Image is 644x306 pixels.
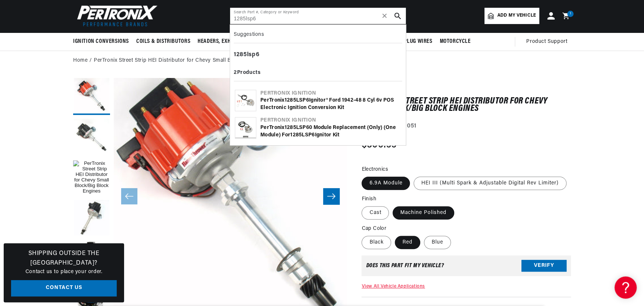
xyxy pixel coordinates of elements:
div: Pertronix Ignition [260,90,401,97]
legend: Finish [362,195,377,203]
p: Contact us to place your order. [11,268,117,276]
button: Slide right [323,188,339,204]
b: 1285LSP6 [290,132,315,138]
img: PerTronix 1285LSP60 Module replacement (only) (one module) for 1285LSP6 Ignitor Kit [235,118,256,138]
span: Coils & Distributors [136,38,190,45]
button: Verify [521,260,566,272]
a: PerTronix Street Strip HEI Distributor for Chevy Small Block/Big Block Engines [94,57,288,65]
a: Contact Us [11,280,117,297]
button: Load image 9 in gallery view [73,200,110,237]
b: 1285LSP6 [285,98,309,103]
label: 6.9A Module [362,177,410,190]
img: PerTronix 1285LSP6 Ignitor® Ford 1942-48 8 cyl 6v POS Electronic Ignition Conversion Kit [235,90,256,111]
div: PerTronix 0 Module replacement (only) (one module) for Ignitor Kit [260,124,401,139]
button: Load image 2 in gallery view [73,241,110,278]
summary: Coils & Distributors [133,33,194,50]
a: Home [73,57,88,65]
label: Red [395,236,420,249]
b: 2 Products [234,70,260,75]
button: Load image 6 in gallery view [73,119,110,156]
div: PerTronix Ignitor® Ford 1942-48 8 cyl 6v POS Electronic Ignition Conversion Kit [260,97,401,111]
b: 1285lsp6 [234,52,259,58]
div: Part Number: [362,122,571,131]
label: Blue [424,236,451,249]
div: Does This part fit My vehicle? [366,263,444,269]
span: Motorcycle [439,38,470,45]
span: Product Support [526,38,567,46]
span: Spark Plug Wires [387,38,432,45]
summary: Headers, Exhausts & Components [194,33,288,50]
button: search button [390,8,406,24]
div: Suggestions [234,28,402,43]
img: Pertronix [73,3,158,28]
h1: PerTronix Street Strip HEI Distributor for Chevy Small Block/Big Block Engines [362,98,571,113]
h3: Shipping Outside the [GEOGRAPHIC_DATA]? [11,249,117,268]
label: HEI III (Multi Spark & Adjustable Digital Rev Limiter) [414,177,566,190]
summary: Motorcycle [436,33,474,50]
legend: Electronics [362,166,388,173]
span: Ignition Conversions [73,38,129,45]
summary: Spark Plug Wires [384,33,436,50]
input: Search Part #, Category or Keyword [230,8,406,24]
div: Pertronix Ignition [260,117,401,124]
span: Add my vehicle [497,12,536,19]
span: 1 [570,11,571,17]
summary: Ignition Conversions [73,33,133,50]
strong: D1051 [400,123,417,129]
nav: breadcrumbs [73,57,571,65]
button: Slide left [121,188,137,204]
button: Load image 1 in gallery view [73,159,110,196]
a: Add my vehicle [484,8,539,24]
summary: Product Support [526,33,571,51]
button: Load image 7 in gallery view [73,78,110,115]
label: Cast [362,206,389,220]
span: Headers, Exhausts & Components [198,38,284,45]
a: View All Vehicle Applications [362,284,425,289]
legend: Cap Color [362,225,387,232]
b: 1285LSP6 [285,125,309,130]
label: Black [362,236,391,249]
label: Machine Polished [393,206,454,220]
